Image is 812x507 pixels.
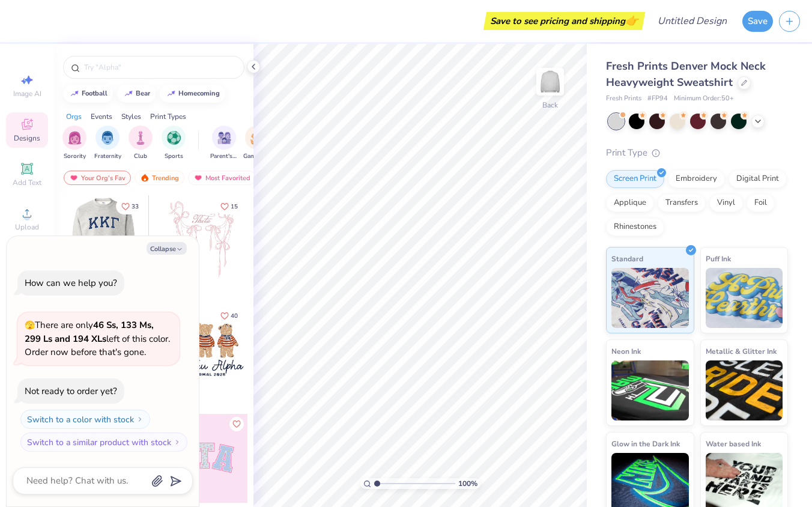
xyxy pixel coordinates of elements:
[538,70,562,94] img: Back
[15,222,39,232] span: Upload
[13,89,41,99] span: Image AI
[215,308,243,324] button: Like
[14,133,40,143] span: Designs
[13,178,41,187] span: Add Text
[658,194,706,212] div: Transfers
[25,277,117,289] div: How can we help you?
[243,126,271,161] div: filter for Game Day
[229,417,244,431] button: Like
[648,9,736,33] input: Untitled Design
[250,131,264,145] img: Game Day Image
[63,85,113,103] button: football
[611,345,641,357] span: Neon Ink
[121,111,141,122] div: Styles
[82,90,108,97] div: football
[606,94,641,104] span: Fresh Prints
[542,100,558,111] div: Back
[62,126,86,161] button: filter button
[188,171,256,185] div: Most Favorited
[706,252,731,265] span: Puff Ink
[606,170,664,188] div: Screen Print
[217,131,231,145] img: Parent's Weekend Image
[709,194,743,212] div: Vinyl
[243,152,271,161] span: Game Day
[747,194,775,212] div: Foil
[706,345,777,357] span: Metallic & Glitter Ink
[62,126,86,161] div: filter for Sorority
[706,360,783,420] img: Metallic & Glitter Ink
[668,170,725,188] div: Embroidery
[25,385,117,397] div: Not ready to order yet?
[243,126,271,161] button: filter button
[94,126,121,161] div: filter for Fraternity
[611,437,680,450] span: Glow in the Dark Ink
[606,146,788,160] div: Print Type
[20,410,150,429] button: Switch to a color with stock
[94,152,121,161] span: Fraternity
[132,204,139,210] span: 33
[625,13,638,28] span: 👉
[150,111,186,122] div: Print Types
[611,268,689,328] img: Standard
[606,194,654,212] div: Applique
[606,218,664,236] div: Rhinestones
[231,313,238,319] span: 40
[91,111,112,122] div: Events
[742,11,773,32] button: Save
[178,90,220,97] div: homecoming
[101,131,114,145] img: Fraternity Image
[674,94,734,104] span: Minimum Order: 50 +
[94,126,121,161] button: filter button
[129,126,153,161] div: filter for Club
[706,437,761,450] span: Water based Ink
[25,319,170,358] span: There are only left of this color. Order now before that's gone.
[458,478,477,489] span: 100 %
[140,174,150,182] img: trending.gif
[729,170,787,188] div: Digital Print
[486,12,642,30] div: Save to see pricing and shipping
[210,126,238,161] div: filter for Parent's Weekend
[66,111,82,122] div: Orgs
[134,131,147,145] img: Club Image
[611,360,689,420] img: Neon Ink
[193,174,203,182] img: most_fav.gif
[117,85,156,103] button: bear
[647,94,668,104] span: # FP94
[606,59,766,90] span: Fresh Prints Denver Mock Neck Heavyweight Sweatshirt
[25,319,154,345] strong: 46 Ss, 133 Ms, 299 Ls and 194 XLs
[165,152,183,161] span: Sports
[174,439,181,446] img: Switch to a similar product with stock
[25,320,35,331] span: 🫣
[64,171,131,185] div: Your Org's Fav
[166,90,176,97] img: trend_line.gif
[210,152,238,161] span: Parent's Weekend
[83,61,237,73] input: Try "Alpha"
[64,152,86,161] span: Sorority
[136,416,144,423] img: Switch to a color with stock
[20,433,187,452] button: Switch to a similar product with stock
[162,126,186,161] button: filter button
[160,85,225,103] button: homecoming
[136,90,150,97] div: bear
[70,90,79,97] img: trend_line.gif
[162,126,186,161] div: filter for Sports
[134,152,147,161] span: Club
[611,252,643,265] span: Standard
[231,204,238,210] span: 15
[129,126,153,161] button: filter button
[210,126,238,161] button: filter button
[69,174,79,182] img: most_fav.gif
[147,242,187,255] button: Collapse
[116,198,144,214] button: Like
[215,198,243,214] button: Like
[68,131,82,145] img: Sorority Image
[706,268,783,328] img: Puff Ink
[167,131,181,145] img: Sports Image
[124,90,133,97] img: trend_line.gif
[135,171,184,185] div: Trending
